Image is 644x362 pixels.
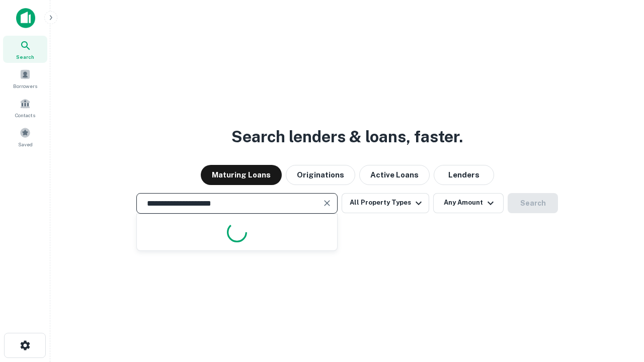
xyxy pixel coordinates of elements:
[3,65,47,92] a: Borrowers
[433,193,504,213] button: Any Amount
[13,82,37,90] span: Borrowers
[320,196,334,210] button: Clear
[231,125,463,149] h3: Search lenders & loans, faster.
[342,193,429,213] button: All Property Types
[434,165,494,185] button: Lenders
[15,111,35,119] span: Contacts
[16,53,34,61] span: Search
[3,94,47,121] a: Contacts
[18,140,33,148] span: Saved
[3,36,47,63] a: Search
[286,165,355,185] button: Originations
[16,8,35,28] img: capitalize-icon.png
[359,165,430,185] button: Active Loans
[201,165,282,185] button: Maturing Loans
[3,123,47,150] a: Saved
[594,282,644,330] iframe: Chat Widget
